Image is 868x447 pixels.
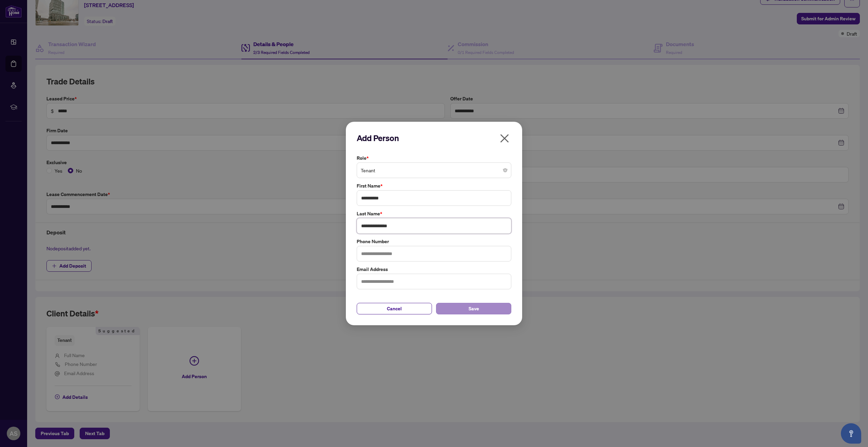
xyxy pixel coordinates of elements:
[357,182,511,190] label: First Name
[499,133,510,144] span: close
[436,303,511,314] button: Save
[357,266,511,273] label: Email Address
[357,133,511,143] h2: Add Person
[503,168,507,172] span: close-circle
[387,303,402,314] span: Cancel
[361,164,507,177] span: Tenant
[469,303,479,314] span: Save
[357,154,511,162] label: Role
[357,210,511,217] label: Last Name
[357,238,511,245] label: Phone Number
[357,303,432,314] button: Cancel
[841,423,861,444] button: Open asap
